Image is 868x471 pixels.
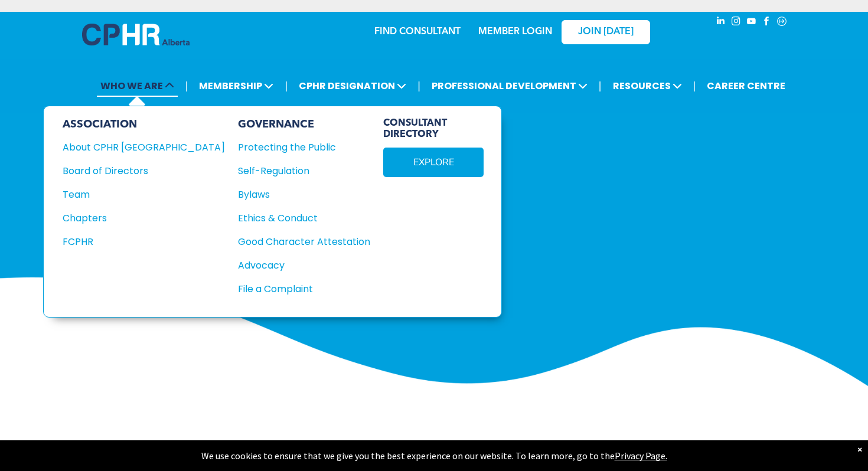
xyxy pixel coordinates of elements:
a: FCPHR [63,234,225,249]
a: Advocacy [238,258,370,273]
div: Good Character Attestation [238,234,357,249]
a: Ethics & Conduct [238,211,370,225]
a: FIND CONSULTANT [374,27,461,37]
a: Social network [775,15,788,31]
a: File a Complaint [238,282,370,296]
span: RESOURCES [609,75,686,97]
li: | [417,74,420,98]
a: Team [63,187,225,202]
div: Advocacy [238,258,357,273]
img: A blue and white logo for cp alberta [82,24,190,45]
div: GOVERNANCE [238,118,370,131]
div: Bylaws [238,187,357,202]
a: EXPLORE [383,148,484,177]
div: FCPHR [63,234,209,249]
a: JOIN [DATE] [562,20,650,44]
li: | [185,74,188,98]
div: Dismiss notification [857,443,862,455]
span: PROFESSIONAL DEVELOPMENT [428,75,591,97]
a: Chapters [63,211,225,225]
a: youtube [745,15,758,31]
a: Self-Regulation [238,163,370,178]
div: Board of Directors [63,163,209,178]
span: MEMBERSHIP [195,75,277,97]
a: Protecting the Public [238,140,370,155]
span: WHO WE ARE [97,75,178,97]
a: linkedin [714,15,727,31]
a: Privacy Page. [615,450,667,462]
div: About CPHR [GEOGRAPHIC_DATA] [63,140,209,155]
div: Chapters [63,211,209,225]
a: About CPHR [GEOGRAPHIC_DATA] [63,140,225,155]
span: CONSULTANT DIRECTORY [383,118,484,140]
div: ASSOCIATION [63,118,225,131]
a: MEMBER LOGIN [478,27,552,37]
a: CAREER CENTRE [703,75,789,97]
span: JOIN [DATE] [578,27,634,38]
li: | [285,74,288,98]
a: facebook [760,15,773,31]
a: instagram [729,15,742,31]
li: | [693,74,696,98]
a: Board of Directors [63,163,225,178]
div: File a Complaint [238,282,357,296]
a: Good Character Attestation [238,234,370,249]
a: Bylaws [238,187,370,202]
div: Ethics & Conduct [238,211,357,225]
span: CPHR DESIGNATION [295,75,410,97]
div: Protecting the Public [238,140,357,155]
div: Self-Regulation [238,163,357,178]
div: Team [63,187,209,202]
li: | [599,74,602,98]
